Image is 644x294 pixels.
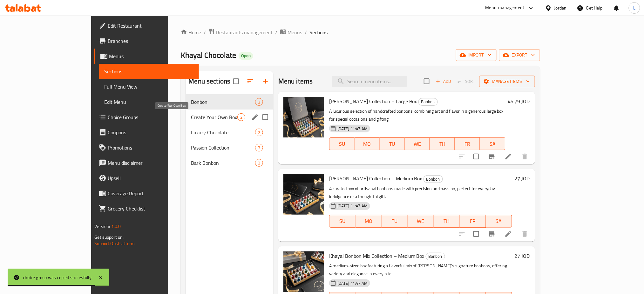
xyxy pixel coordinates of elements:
[104,98,194,106] span: Edit Menu
[108,22,194,30] span: Edit Restaurant
[329,107,505,123] p: A luxurious selection of handcrafted bonbons, combining art and flavor in a generous large box fo...
[356,215,382,228] button: MO
[329,174,422,183] span: [PERSON_NAME] Collection – Medium Box
[109,52,194,60] span: Menus
[186,110,273,125] div: Create Your Own Box2edit
[104,83,194,90] span: Full Menu View
[329,185,512,201] p: A curated box of artisanal bonbons made with precision and passion, perfect for everyday indulgen...
[275,29,277,36] li: /
[433,77,454,86] button: Add
[515,251,530,260] h6: 27 JOD
[329,137,355,150] button: SU
[94,125,199,140] a: Coupons
[108,144,194,151] span: Promotions
[456,49,497,61] button: import
[94,155,199,170] a: Menu disclaimer
[455,137,480,150] button: FR
[489,217,510,226] span: SA
[191,144,255,151] div: Passion Collection
[108,174,194,182] span: Upsell
[258,74,273,89] button: Add section
[470,150,483,163] span: Select to update
[204,29,206,36] li: /
[407,139,427,149] span: WE
[462,217,483,226] span: FR
[239,53,253,58] span: Open
[480,137,505,150] button: SA
[255,99,263,105] span: 3
[255,144,263,151] div: items
[288,29,302,36] span: Menus
[108,113,194,121] span: Choice Groups
[329,251,424,261] span: Khayal Bonbon Mix Collection – Medium Box
[191,129,255,136] span: Luxury Chocolate
[108,129,194,136] span: Coupons
[94,233,124,241] span: Get support on:
[484,226,499,242] button: Branch-specific-item
[94,33,199,49] a: Branches
[504,51,535,59] span: export
[436,217,457,226] span: TH
[250,112,260,122] button: edit
[283,97,324,137] img: Khayal Bonbon Collection – Large Box
[94,201,199,216] a: Grocery Checklist
[432,139,452,149] span: TH
[255,130,263,136] span: 2
[329,97,417,106] span: [PERSON_NAME] Collection – Large Box
[358,217,379,226] span: MO
[191,159,255,167] div: Dark Bonbon
[108,37,194,45] span: Branches
[508,97,530,106] h6: 45.79 JOD
[426,253,445,260] span: Bonbon
[461,51,491,59] span: import
[280,28,302,37] a: Menus
[420,75,433,88] span: Select section
[111,222,121,231] span: 1.0.0
[99,94,199,110] a: Edit Menu
[191,113,237,121] span: Create Your Own Box
[332,76,407,87] input: search
[485,77,530,85] span: Manage items
[486,215,512,228] button: SA
[435,78,452,85] span: Add
[470,227,483,241] span: Select to update
[408,215,434,228] button: WE
[355,137,380,150] button: MO
[108,159,194,167] span: Menu disclaimer
[517,226,532,242] button: delete
[94,222,110,231] span: Version:
[186,94,273,110] div: Bonbon3
[283,251,324,292] img: Khayal Bonbon Mix Collection – Medium Box
[255,129,263,136] div: items
[329,262,512,278] p: A medium-sized box featuring a flavorful mix of [PERSON_NAME]’s signature bonbons, offering varie...
[181,48,236,62] span: Khayal Chocolate
[479,76,535,87] button: Manage items
[94,110,199,125] a: Choice Groups
[505,153,512,160] a: Edit menu item
[229,75,243,88] span: Select all sections
[332,217,353,226] span: SU
[216,29,273,36] span: Restaurants management
[305,29,307,36] li: /
[108,190,194,197] span: Coverage Report
[424,175,443,183] div: Bonbon
[332,139,352,149] span: SU
[255,98,263,106] div: items
[186,155,273,170] div: Dark Bonbon2
[23,274,92,281] div: choice group was copied succesfully
[255,145,263,151] span: 3
[278,77,313,86] h2: Menu items
[255,160,263,166] span: 2
[454,77,479,86] span: Select section first
[243,74,258,89] span: Sort sections
[186,140,273,155] div: Passion Collection3
[335,126,370,132] span: [DATE] 11:47 AM
[208,28,273,37] a: Restaurants management
[424,176,443,183] span: Bonbon
[181,28,540,37] nav: breadcrumb
[458,139,478,149] span: FR
[517,149,532,164] button: delete
[405,137,430,150] button: WE
[483,139,503,149] span: SA
[329,215,356,228] button: SU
